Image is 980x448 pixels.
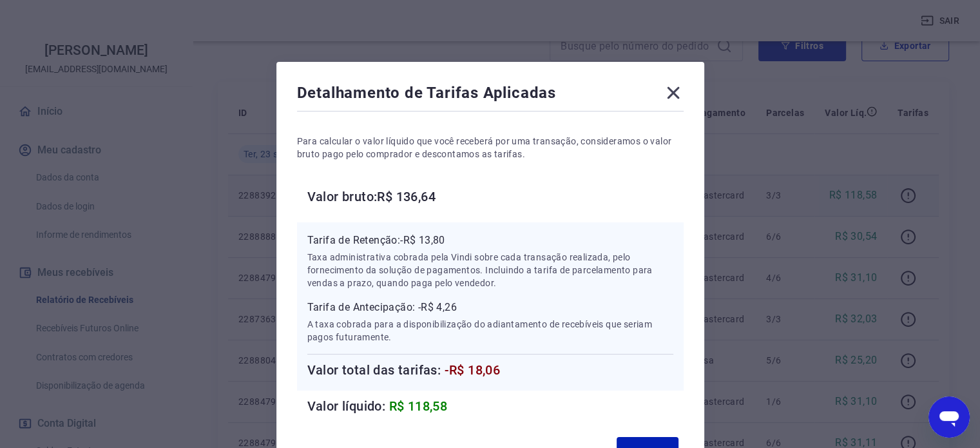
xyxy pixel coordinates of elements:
p: Tarifa de Retenção: -R$ 13,80 [307,233,673,248]
h6: Valor líquido: [307,396,684,416]
h6: Valor bruto: R$ 136,64 [307,186,684,207]
p: Taxa administrativa cobrada pela Vindi sobre cada transação realizada, pelo fornecimento da soluç... [307,251,673,289]
p: Tarifa de Antecipação: -R$ 4,26 [307,300,673,315]
p: Para calcular o valor líquido que você receberá por uma transação, consideramos o valor bruto pag... [297,135,684,161]
span: -R$ 18,06 [445,362,501,378]
h6: Valor total das tarifas: [307,360,673,380]
iframe: Botão para abrir a janela de mensagens [928,396,970,438]
p: A taxa cobrada para a disponibilização do adiantamento de recebíveis que seriam pagos futuramente. [307,318,673,344]
span: R$ 118,58 [389,398,448,414]
div: Detalhamento de Tarifas Aplicadas [297,83,684,108]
